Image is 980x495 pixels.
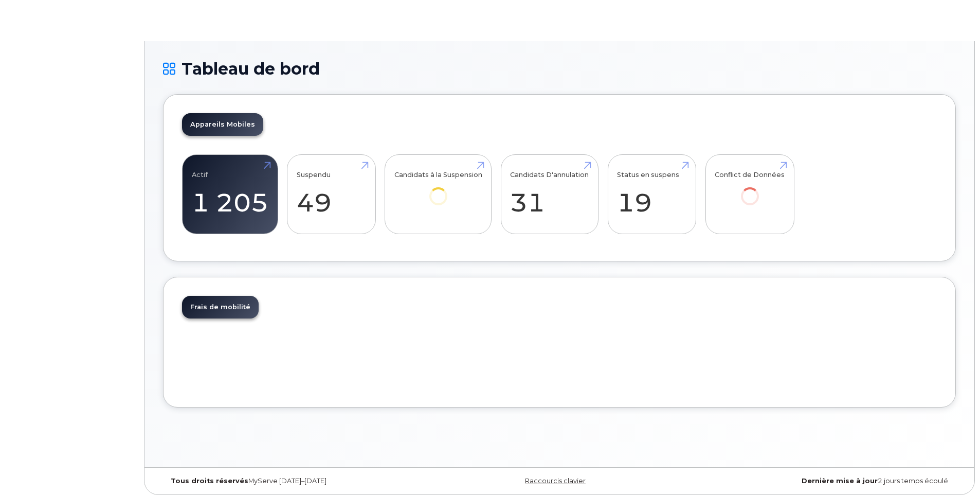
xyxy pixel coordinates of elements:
[163,60,956,78] h1: Tableau de bord
[171,477,248,485] strong: Tous droits réservés
[182,113,263,136] a: Appareils Mobiles
[617,161,686,228] a: Status en suspens 19
[510,161,589,228] a: Candidats D'annulation 31
[182,296,259,319] a: Frais de mobilité
[692,477,956,485] div: 2 jours temps écoulé
[394,161,482,220] a: Candidats à la Suspension
[192,161,268,228] a: Actif 1 205
[715,161,785,220] a: Conflict de Données
[163,477,427,485] div: MyServe [DATE]–[DATE]
[802,477,878,485] strong: Dernière mise à jour
[525,477,586,485] a: Raccourcis clavier
[297,161,366,228] a: Suspendu 49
